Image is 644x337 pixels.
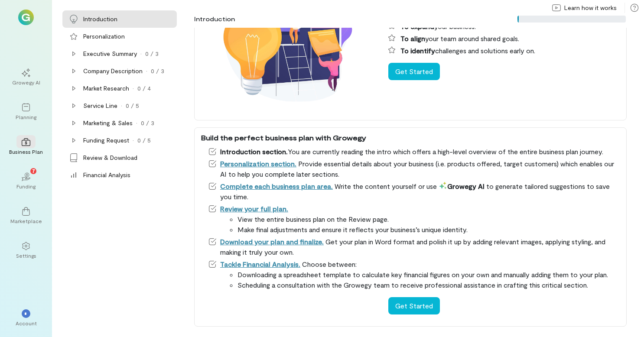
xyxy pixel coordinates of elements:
[10,96,42,127] a: Planning
[208,146,620,157] li: You are currently reading the intro which offers a high-level overview of the entire business pla...
[83,67,143,75] div: Company Description
[83,136,129,145] div: Funding Request
[400,46,435,55] span: To identify
[10,235,42,266] a: Settings
[83,101,117,110] div: Service Line
[83,32,125,41] div: Personalization
[151,67,164,75] div: 0 / 3
[10,165,42,197] a: Funding
[220,182,333,190] a: Complete each business plan area.
[133,136,134,145] div: ·
[145,49,159,58] div: 0 / 3
[388,297,440,314] button: Get Started
[137,84,151,93] div: 0 / 4
[208,259,620,290] li: Choose between:
[194,15,235,23] div: Introduction
[220,147,288,156] span: Introduction section.
[16,320,37,327] div: Account
[10,217,42,224] div: Marketplace
[133,84,134,93] div: ·
[237,224,620,235] li: Make final adjustments and ensure it reflects your business’s unique identity.
[140,49,142,58] div: ·
[141,119,154,127] div: 0 / 3
[10,302,42,334] div: *Account
[208,237,620,257] li: Get your plan in Word format and polish it up by adding relevant images, applying styling, and ma...
[208,159,620,179] li: Provide essential details about your business (i.e. products offered, target customers) which ena...
[564,3,617,12] span: Learn how it works
[237,214,620,224] li: View the entire business plan on the Review page.
[83,84,129,93] div: Market Research
[201,133,620,143] div: Build the perfect business plan with Growegy
[10,62,42,93] a: Growegy AI
[220,204,288,213] a: Review your full plan.
[83,15,117,23] div: Introduction
[136,119,137,127] div: ·
[137,136,151,145] div: 0 / 5
[83,119,133,127] div: Marketing & Sales
[388,45,620,56] li: challenges and solutions early on.
[439,182,485,190] span: Growegy AI
[388,33,620,44] li: your team around shared goals.
[83,49,137,58] div: Executive Summary
[16,113,36,120] div: Planning
[32,167,35,175] span: 7
[126,101,139,110] div: 0 / 5
[220,237,324,246] a: Download your plan and finalize.
[12,79,40,86] div: Growegy AI
[208,181,620,202] li: Write the content yourself or use to generate tailored suggestions to save you time.
[400,34,425,42] span: To align
[9,148,43,155] div: Business Plan
[388,63,440,80] button: Get Started
[83,171,130,179] div: Financial Analysis
[16,183,36,190] div: Funding
[146,67,147,75] div: ·
[121,101,122,110] div: ·
[220,260,300,268] a: Tackle Financial Analysis.
[10,131,42,162] a: Business Plan
[10,200,42,231] a: Marketplace
[16,252,36,259] div: Settings
[220,159,296,168] a: Personalization section.
[237,280,620,290] li: Scheduling a consultation with the Growegy team to receive professional assistance in crafting th...
[83,153,137,162] div: Review & Download
[237,269,620,280] li: Downloading a spreadsheet template to calculate key financial figures on your own and manually ad...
